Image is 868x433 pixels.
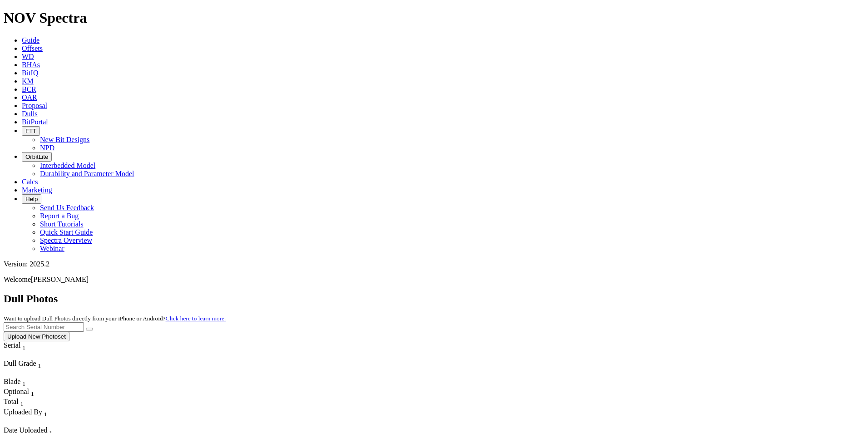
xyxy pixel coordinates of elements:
div: Blade Sort None [4,378,35,388]
h2: Dull Photos [4,293,864,305]
div: Sort None [4,388,35,398]
div: Uploaded By Sort None [4,408,89,418]
a: BitPortal [22,118,48,126]
div: Sort None [4,341,42,359]
button: OrbitLite [22,152,52,162]
sub: 1 [22,344,25,351]
span: Sort None [20,398,24,405]
div: Column Menu [4,369,67,378]
div: Total Sort None [4,398,35,408]
a: NPD [40,144,54,152]
a: BHAs [22,61,40,69]
span: Dull Grade [4,359,36,367]
div: Dull Grade Sort None [4,359,67,369]
sub: 1 [38,362,41,369]
span: Serial [4,341,20,349]
a: New Bit Designs [40,136,89,143]
div: Sort None [4,378,35,388]
span: [PERSON_NAME] [31,276,89,283]
span: OrbitLite [25,153,48,160]
a: Report a Bug [40,212,79,220]
a: Short Tutorials [40,220,84,228]
span: Total [4,398,19,405]
span: Optional [4,388,29,395]
a: Send Us Feedback [40,204,94,212]
h1: NOV Spectra [4,10,864,26]
sub: 1 [31,390,34,397]
a: OAR [22,93,37,101]
sub: 1 [20,401,24,408]
button: Help [22,194,41,204]
a: BitIQ [22,69,38,77]
a: Webinar [40,245,64,252]
span: Sort None [44,408,47,416]
a: Dulls [22,110,38,118]
div: Sort None [4,398,35,408]
button: FTT [22,126,40,136]
a: Durability and Parameter Model [40,170,134,177]
small: Want to upload Dull Photos directly from your iPhone or Android? [4,315,226,322]
a: Calcs [22,178,38,186]
span: Sort None [31,388,34,395]
span: Help [25,196,38,202]
input: Search Serial Number [4,322,84,332]
span: Uploaded By [4,408,42,416]
span: Sort None [38,359,41,367]
div: Serial Sort None [4,341,42,351]
div: Sort None [4,408,89,426]
a: Proposal [22,102,47,109]
a: Quick Start Guide [40,228,93,236]
a: Spectra Overview [40,236,92,244]
a: Click here to learn more. [166,315,226,322]
a: Guide [22,36,39,44]
a: Interbedded Model [40,162,95,169]
a: BCR [22,85,36,93]
span: FTT [25,128,36,134]
sub: 1 [44,411,47,418]
a: WD [22,53,34,60]
sub: 1 [22,380,25,387]
a: KM [22,77,34,85]
div: Column Menu [4,351,42,359]
a: Offsets [22,44,43,52]
div: Optional Sort None [4,388,35,398]
p: Welcome [4,276,864,284]
span: Sort None [22,378,25,385]
div: Column Menu [4,418,89,426]
span: Blade [4,378,20,385]
span: Sort None [22,341,25,349]
div: Sort None [4,359,67,378]
button: Upload New Photoset [4,332,69,341]
a: Marketing [22,186,52,194]
div: Version: 2025.2 [4,260,864,268]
